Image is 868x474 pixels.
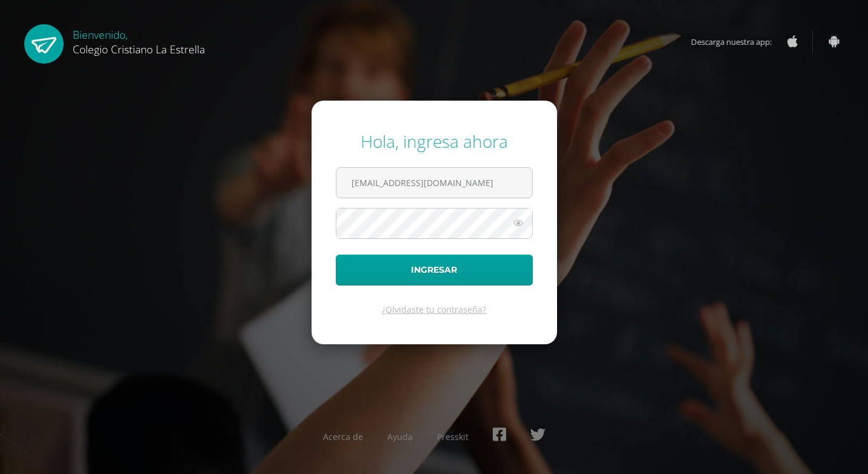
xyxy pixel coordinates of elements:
[336,255,533,285] button: Ingresar
[387,431,413,442] a: Ayuda
[336,168,532,198] input: Correo electrónico o usuario
[73,42,205,56] span: Colegio Cristiano La Estrella
[382,304,486,315] a: ¿Olvidaste tu contraseña?
[73,24,205,56] div: Bienvenido,
[323,431,363,442] a: Acerca de
[336,130,533,153] div: Hola, ingresa ahora
[691,30,784,53] span: Descarga nuestra app:
[437,431,469,442] a: Presskit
